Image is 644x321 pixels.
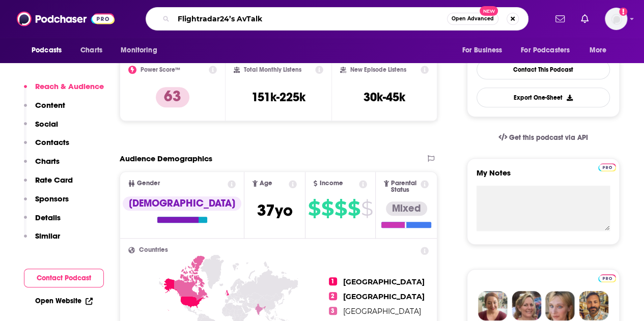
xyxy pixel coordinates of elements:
p: Sponsors [35,194,69,203]
button: Social [24,119,58,138]
h3: 151k-225k [251,90,305,105]
a: Open Website [35,297,93,305]
a: Get this podcast via API [490,125,596,150]
span: For Business [462,43,502,57]
a: Charts [74,41,108,60]
button: Reach & Audience [24,81,104,100]
h2: Total Monthly Listens [244,66,301,73]
div: Mixed [386,201,427,216]
span: Podcasts [32,43,62,57]
span: 1 [329,277,337,285]
a: Pro website [598,273,616,282]
p: Charts [35,156,60,166]
h2: Audience Demographics [120,154,212,163]
a: Contact This Podcast [477,60,610,79]
p: 63 [156,87,189,107]
p: Similar [35,231,60,241]
h3: 30k-45k [363,90,405,105]
span: $ [334,200,347,217]
span: [GEOGRAPHIC_DATA] [343,277,425,286]
button: Open AdvancedNew [447,13,498,25]
img: Jules Profile [545,291,575,320]
p: Social [35,119,58,129]
span: Income [319,180,343,187]
h2: Power Score™ [141,66,180,73]
img: Podchaser - Follow, Share and Rate Podcasts [17,9,115,28]
button: Rate Card [24,175,73,194]
span: Age [260,180,272,187]
span: Parental Status [391,180,418,193]
button: Contact Podcast [24,269,104,287]
p: Details [35,213,61,222]
button: open menu [455,41,515,60]
span: $ [361,200,373,217]
div: Search podcasts, credits, & more... [146,7,528,31]
img: Sydney Profile [478,291,508,320]
span: Open Advanced [452,16,494,21]
span: Charts [80,43,102,57]
button: open menu [114,41,170,60]
svg: Add a profile image [619,8,627,16]
span: $ [308,200,320,217]
span: Logged in as BrunswickDigital [605,8,627,30]
span: 3 [329,307,337,315]
button: Sponsors [24,194,69,213]
span: For Podcasters [521,43,570,57]
span: Get this podcast via API [509,133,588,142]
img: User Profile [605,8,627,30]
span: More [590,43,607,57]
span: [GEOGRAPHIC_DATA] [343,292,425,301]
button: Show profile menu [605,8,627,30]
p: Contacts [35,137,69,147]
button: Contacts [24,137,69,156]
button: open menu [582,41,620,60]
button: Content [24,100,65,119]
span: [GEOGRAPHIC_DATA] [343,307,421,316]
img: Podchaser Pro [598,163,616,171]
a: Show notifications dropdown [551,10,569,27]
p: Content [35,100,65,110]
div: [DEMOGRAPHIC_DATA] [123,196,241,211]
span: 37 yo [257,200,293,220]
p: Rate Card [35,175,73,185]
span: New [480,6,498,16]
p: Reach & Audience [35,81,104,91]
img: Jon Profile [579,291,608,320]
button: Export One-Sheet [477,87,610,107]
img: Barbara Profile [512,291,541,320]
span: Monitoring [121,43,157,57]
input: Search podcasts, credits, & more... [174,11,447,27]
label: My Notes [477,168,610,186]
img: Podchaser Pro [598,274,616,282]
button: open menu [24,41,75,60]
span: $ [348,200,360,217]
button: Similar [24,231,60,250]
h2: New Episode Listens [350,66,406,73]
span: Countries [139,247,168,253]
span: 2 [329,292,337,300]
button: Details [24,213,61,231]
span: Gender [137,180,160,187]
a: Show notifications dropdown [577,10,593,27]
button: open menu [514,41,584,60]
a: Pro website [598,162,616,171]
span: $ [321,200,333,217]
button: Charts [24,156,60,175]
